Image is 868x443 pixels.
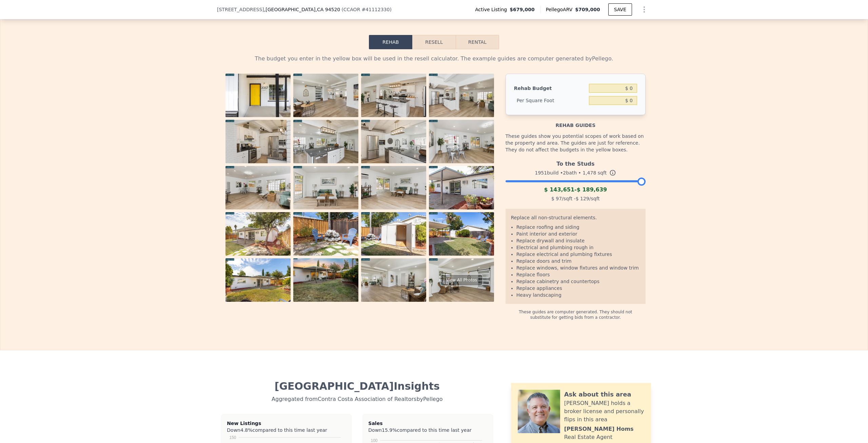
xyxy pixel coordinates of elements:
[293,258,358,302] img: Property Photo 18
[217,6,264,13] span: [STREET_ADDRESS]
[506,304,646,320] div: These guides are computer generated. They should not substitute for getting bids from a contractor.
[564,399,644,424] div: [PERSON_NAME] holds a broker license and personally flips in this area
[516,264,640,271] li: Replace windows, window fixtures and window trim
[369,35,412,49] button: Rehab
[608,3,632,16] button: SAVE
[637,3,651,16] button: Show Options
[222,55,646,63] div: The budget you enter in the yellow box will be used in the resell calculator. The example guides ...
[577,186,607,193] span: $ 189,639
[516,292,640,298] li: Heavy landscaping
[361,258,426,302] img: Property Photo 19
[293,74,358,117] img: Property Photo 2
[315,7,340,12] span: , CA 94520
[368,420,487,427] div: Sales
[506,168,646,178] div: 1951 build • 2 bath • sqft
[412,35,455,49] button: Resell
[361,120,426,163] img: Property Photo 7
[382,427,397,433] span: 15.9%
[222,380,492,392] div: [GEOGRAPHIC_DATA] Insights
[506,186,646,194] div: -
[516,230,640,237] li: Paint interior and exterior
[361,74,426,117] img: Property Photo 3
[343,7,360,12] span: CCAOR
[516,278,640,285] li: Replace cabinetry and countertops
[230,435,236,440] text: 150
[440,274,483,286] div: View All Photos
[227,427,346,431] div: Down compared to this time last year
[225,212,291,256] img: Property Photo 13
[516,271,640,278] li: Replace floors
[506,194,646,203] div: /sqft - /sqft
[361,212,426,256] img: Property Photo 15
[429,166,494,209] img: Property Photo 12
[429,212,494,256] img: Property Photo 16
[361,166,426,209] img: Property Photo 11
[225,258,291,302] img: Property Photo 17
[551,196,562,201] span: $ 97
[240,427,253,433] span: 4.8%
[293,166,358,209] img: Property Photo 10
[506,115,646,129] div: Rehab guides
[516,237,640,244] li: Replace drywall and insulate
[225,74,291,117] img: Property Photo 1
[227,420,346,427] div: New Listings
[564,425,634,433] div: [PERSON_NAME] Homs
[429,74,494,117] img: Property Photo 4
[368,427,487,431] div: Down compared to this time last year
[429,258,494,302] img: Property Photo 20
[516,224,640,230] li: Replace roofing and siding
[516,285,640,292] li: Replace appliances
[506,129,646,157] div: These guides show you potential scopes of work based on the property and area. The guides are jus...
[293,120,358,163] img: Property Photo 6
[264,6,340,13] span: , [GEOGRAPHIC_DATA]
[361,7,390,12] span: # 41112330
[429,120,494,163] img: Property Photo 8
[225,166,291,209] img: Property Photo 9
[506,157,646,168] div: To the Studs
[341,6,392,13] div: ( )
[544,186,574,193] span: $ 143,651
[514,82,586,94] div: Rehab Budget
[564,433,613,441] div: Real Estate Agent
[475,6,510,13] span: Active Listing
[564,390,631,399] div: Ask about this area
[546,6,575,13] span: Pellego ARV
[575,7,600,12] span: $709,000
[225,120,291,163] img: Property Photo 5
[576,196,589,201] span: $ 129
[516,244,640,251] li: Electrical and plumbing rough in
[516,251,640,258] li: Replace electrical and plumbing fixtures
[514,94,586,107] div: Per Square Foot
[371,438,378,443] text: 100
[510,6,535,13] span: $679,000
[583,170,596,176] span: 1,478
[456,35,499,49] button: Rental
[293,212,358,256] img: Property Photo 14
[516,258,640,264] li: Replace doors and trim
[222,392,492,403] div: Aggregated from Contra Costa Association of Realtors by Pellego
[511,214,640,224] div: Replace all non-structural elements.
